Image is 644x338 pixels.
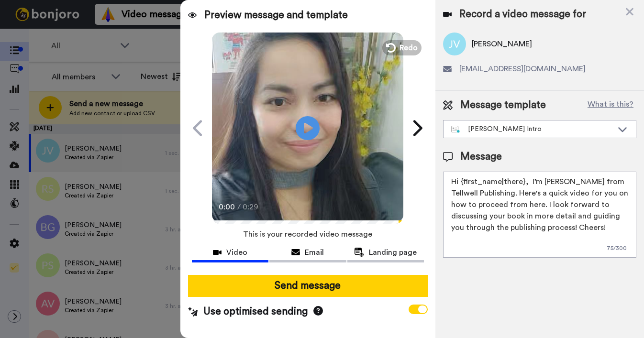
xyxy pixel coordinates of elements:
textarea: Hi {first_name|there}, I’m [PERSON_NAME] from Tellwell Publishing. Here's a quick video for you o... [443,172,636,258]
span: Video [226,247,247,258]
span: Use optimised sending [203,305,308,319]
div: [PERSON_NAME] Intro [451,124,613,134]
span: Message [460,150,502,164]
span: 0:00 [219,201,235,213]
span: [EMAIL_ADDRESS][DOMAIN_NAME] [459,63,586,75]
span: This is your recorded video message [243,224,372,245]
span: / [237,201,241,213]
span: Message template [460,98,546,112]
img: nextgen-template.svg [451,126,460,133]
span: Email [305,247,324,258]
button: What is this? [585,98,636,112]
span: Landing page [369,247,417,258]
button: Send message [188,275,428,297]
span: 0:29 [243,201,259,213]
